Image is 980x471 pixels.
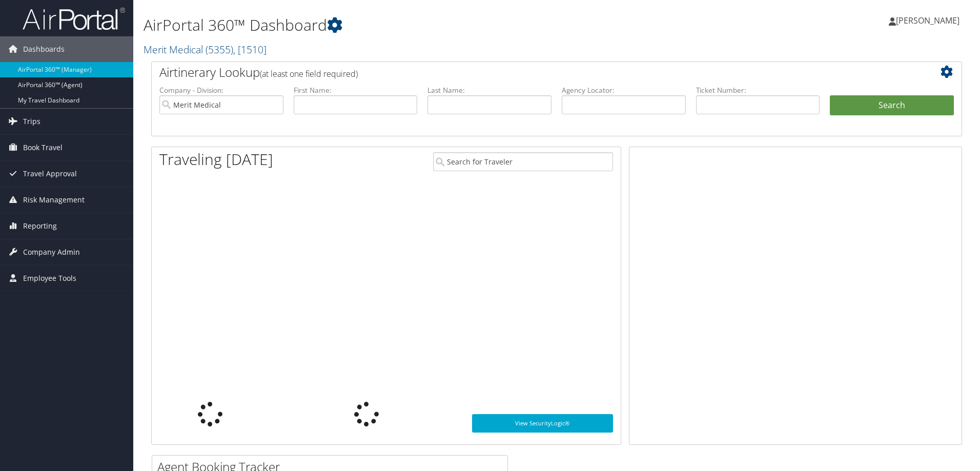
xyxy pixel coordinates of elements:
[23,265,76,291] span: Employee Tools
[830,95,954,116] button: Search
[159,149,273,170] h1: Traveling [DATE]
[23,36,65,62] span: Dashboards
[696,85,820,95] label: Ticket Number:
[206,43,233,56] span: ( 5355 )
[159,64,886,81] h2: Airtinerary Lookup
[427,85,552,95] label: Last Name:
[260,68,358,79] span: (at least one field required)
[144,43,267,56] a: Merit Medical
[23,187,85,213] span: Risk Management
[23,239,80,265] span: Company Admin
[233,43,267,56] span: , [ 1510 ]
[23,109,40,134] span: Trips
[294,85,418,95] label: First Name:
[23,213,57,239] span: Reporting
[433,152,613,171] input: Search for Traveler
[896,15,959,26] span: [PERSON_NAME]
[159,85,283,95] label: Company - Division:
[889,5,970,36] a: [PERSON_NAME]
[562,85,686,95] label: Agency Locator:
[472,414,613,433] a: View SecurityLogic®
[23,161,77,187] span: Travel Approval
[23,135,63,160] span: Book Travel
[23,7,125,31] img: airportal-logo.png
[144,14,695,36] h1: AirPortal 360™ Dashboard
